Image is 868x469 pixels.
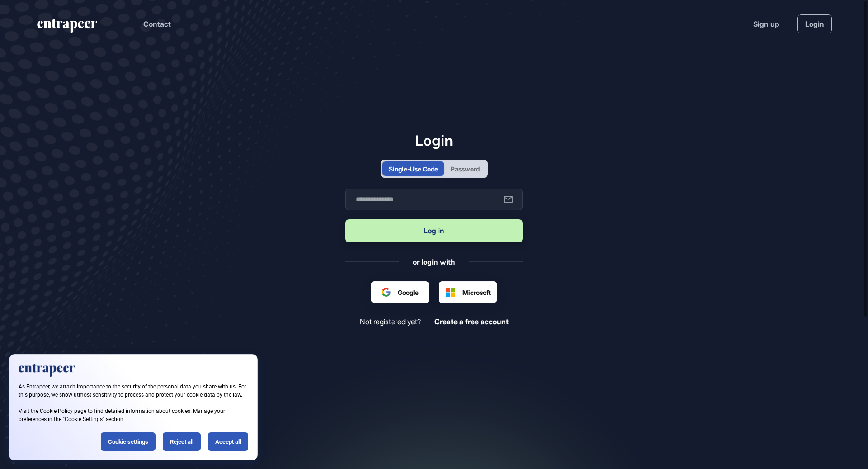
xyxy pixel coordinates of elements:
button: Contact [143,18,171,30]
div: Password [451,164,480,174]
span: Microsoft [462,288,491,297]
h1: Login [345,132,523,149]
span: Not registered yet? [360,317,421,326]
a: Sign up [753,19,779,29]
button: Log in [345,219,523,242]
a: Create a free account [434,317,509,326]
a: entrapeer-logo [36,19,98,36]
span: Create a free account [434,317,509,326]
a: Login [797,14,832,33]
div: or login with [413,257,455,267]
div: Single-Use Code [389,164,438,174]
